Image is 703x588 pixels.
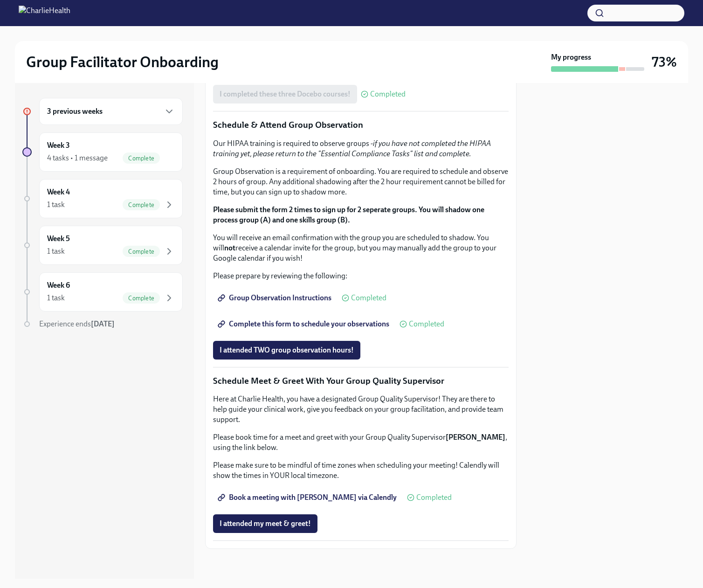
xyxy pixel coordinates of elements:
strong: [DATE] [91,319,115,328]
p: Schedule Meet & Greet With Your Group Quality Supervisor [213,375,509,387]
span: I attended TWO group observation hours! [220,346,354,355]
span: Completed [416,494,452,501]
a: Week 41 taskComplete [22,179,183,218]
p: Schedule & Attend Group Observation [213,119,509,131]
a: Group Observation Instructions [213,289,338,307]
em: if you have not completed the HIPAA training yet, please return to the "Essential Compliance Task... [213,139,491,158]
h6: Week 5 [47,234,70,244]
strong: [PERSON_NAME] [446,433,505,442]
h3: 73% [652,54,677,70]
p: You will receive an email confirmation with the group you are scheduled to shadow. You will recei... [213,233,509,263]
a: Week 51 taskComplete [22,226,183,265]
p: Group Observation is a requirement of onboarding. You are required to schedule and observe 2 hour... [213,166,509,197]
strong: not [224,243,235,252]
p: Here at Charlie Health, you have a designated Group Quality Supervisor! They are there to help gu... [213,394,509,425]
strong: Please submit the form 2 times to sign up for 2 seperate groups. You will shadow one process grou... [213,205,484,224]
span: Complete this form to schedule your observations [220,319,389,329]
div: 3 previous weeks [39,98,183,125]
span: I attended my meet & greet! [220,519,311,528]
span: Group Observation Instructions [220,293,331,303]
span: Complete [123,248,160,255]
a: Complete this form to schedule your observations [213,315,396,333]
div: 1 task [47,293,65,303]
h6: Week 6 [47,280,70,291]
h6: Week 3 [47,140,70,151]
button: I attended TWO group observation hours! [213,341,360,360]
strong: My progress [551,52,591,62]
span: Complete [123,201,160,208]
p: Please prepare by reviewing the following: [213,271,509,281]
div: 1 task [47,200,65,210]
span: Complete [123,155,160,162]
span: Experience ends [39,319,115,328]
a: Week 61 taskComplete [22,272,183,311]
div: 1 task [47,246,65,256]
p: Please book time for a meet and greet with your Group Quality Supervisor , using the link below. [213,432,509,453]
a: Book a meeting with [PERSON_NAME] via Calendly [213,488,403,507]
p: Please make sure to be mindful of time zones when scheduling your meeting! Calendly will show the... [213,460,509,481]
span: Completed [409,320,444,328]
div: 4 tasks • 1 message [47,153,108,163]
span: Book a meeting with [PERSON_NAME] via Calendly [220,493,397,502]
span: Completed [370,90,406,98]
a: Week 34 tasks • 1 messageComplete [22,132,183,172]
img: CharlieHealth [19,6,70,21]
h2: Group Facilitator Onboarding [26,53,219,71]
h6: 3 previous weeks [47,106,103,117]
h6: Week 4 [47,187,70,197]
p: Our HIPAA training is required to observe groups - [213,138,509,159]
button: I attended my meet & greet! [213,514,317,533]
span: Completed [351,294,386,302]
span: Complete [123,295,160,302]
